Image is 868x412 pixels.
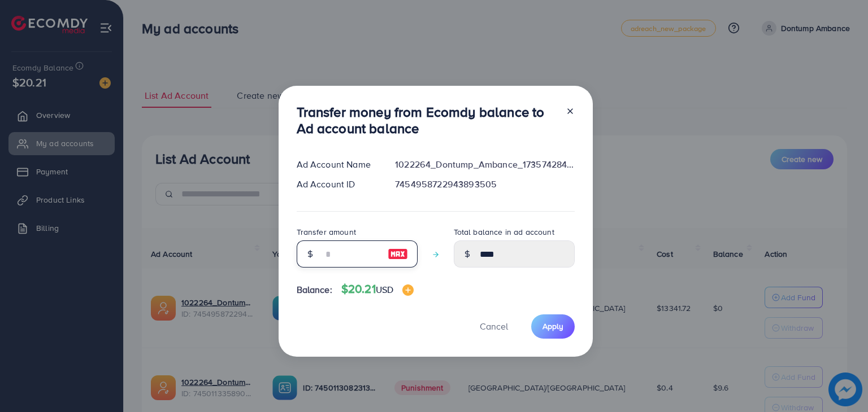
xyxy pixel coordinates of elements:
span: USD [376,283,393,296]
button: Cancel [466,314,522,339]
div: 7454958722943893505 [386,178,583,191]
div: Ad Account Name [288,158,387,171]
label: Transfer amount [297,226,356,238]
img: image [402,284,414,296]
span: Balance: [297,283,332,296]
label: Total balance in ad account [454,226,554,238]
button: Apply [531,314,575,339]
div: Ad Account ID [288,178,387,191]
h4: $20.21 [341,282,414,296]
div: 1022264_Dontump_Ambance_1735742847027 [386,158,583,171]
h3: Transfer money from Ecomdy balance to Ad account balance [297,104,557,137]
img: image [388,247,408,261]
span: Cancel [480,320,508,332]
span: Apply [542,321,563,332]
